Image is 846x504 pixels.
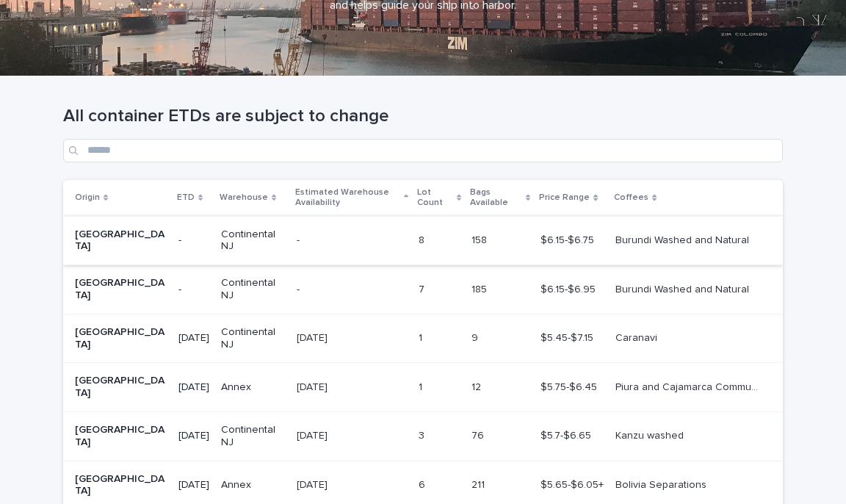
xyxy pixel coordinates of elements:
[63,363,783,412] tr: [GEOGRAPHIC_DATA][DATE]Annex[DATE][DATE] 11 1212 $5.75-$6.45$5.75-$6.45 Piura and Cajamarca Commu...
[471,231,490,247] p: 158
[75,473,167,498] p: [GEOGRAPHIC_DATA]
[297,427,330,442] p: [DATE]
[178,430,209,442] p: [DATE]
[615,329,660,345] p: Caranavi
[63,216,783,265] tr: [GEOGRAPHIC_DATA]-Continental NJ-- 88 158158 $6.15-$6.75$6.15-$6.75 Burundi Washed and NaturalBur...
[471,476,488,492] p: 211
[471,329,481,345] p: 9
[63,139,783,162] input: Search
[540,476,607,492] p: $5.65-$6.05+
[540,281,599,296] p: $6.15-$6.95
[75,228,167,253] p: [GEOGRAPHIC_DATA]
[419,427,427,442] p: 3
[471,427,487,442] p: 76
[75,375,167,400] p: [GEOGRAPHIC_DATA]
[614,190,648,206] p: Coffees
[178,234,209,247] p: -
[178,332,209,345] p: [DATE]
[297,329,330,345] p: [DATE]
[470,184,522,212] p: Bags Available
[615,427,687,442] p: Kanzu washed
[75,424,167,449] p: [GEOGRAPHIC_DATA]
[220,190,268,206] p: Warehouse
[297,378,330,394] p: [DATE]
[63,411,783,461] tr: [GEOGRAPHIC_DATA][DATE]Continental NJ[DATE][DATE] 33 7676 $5.7-$6.65$5.7-$6.65 Kanzu washedKanzu ...
[295,184,400,212] p: Estimated Warehouse Availability
[419,378,425,394] p: 1
[177,190,195,206] p: ETD
[297,281,303,296] p: -
[419,281,427,296] p: 7
[540,427,594,442] p: $5.7-$6.65
[221,326,285,351] p: Continental NJ
[471,281,490,296] p: 185
[63,265,783,314] tr: [GEOGRAPHIC_DATA]-Continental NJ-- 77 185185 $6.15-$6.95$6.15-$6.95 Burundi Washed and NaturalBur...
[417,184,453,212] p: Lot Count
[540,231,597,247] p: $6.15-$6.75
[539,190,590,206] p: Price Range
[297,231,303,247] p: -
[221,277,285,302] p: Continental NJ
[178,479,209,492] p: [DATE]
[297,476,330,492] p: [DATE]
[419,476,428,492] p: 6
[615,476,709,492] p: Bolivia Separations
[419,329,425,345] p: 1
[178,381,209,394] p: [DATE]
[178,284,209,296] p: -
[221,424,285,449] p: Continental NJ
[615,231,752,247] p: Burundi Washed and Natural
[75,190,100,206] p: Origin
[75,326,167,351] p: [GEOGRAPHIC_DATA]
[63,106,783,127] h1: All container ETDs are subject to change
[540,329,596,345] p: $5.45-$7.15
[615,281,752,296] p: Burundi Washed and Natural
[221,228,285,253] p: Continental NJ
[221,479,285,492] p: Annex
[419,231,427,247] p: 8
[63,314,783,363] tr: [GEOGRAPHIC_DATA][DATE]Continental NJ[DATE][DATE] 11 99 $5.45-$7.15$5.45-$7.15 CaranaviCaranavi
[221,381,285,394] p: Annex
[75,277,167,302] p: [GEOGRAPHIC_DATA]
[615,378,762,394] p: Piura and Cajamarca Community and Producer lots
[471,378,484,394] p: 12
[540,378,600,394] p: $5.75-$6.45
